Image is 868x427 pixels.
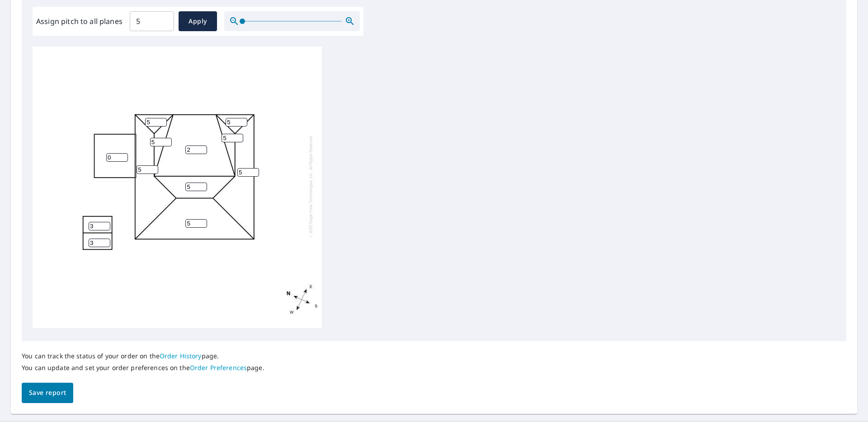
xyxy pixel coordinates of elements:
[22,352,264,360] p: You can track the status of your order on the page.
[190,363,247,372] a: Order Preferences
[22,364,264,372] p: You can update and set your order preferences on the page.
[179,11,217,31] button: Apply
[160,352,202,360] a: Order History
[29,387,66,399] span: Save report
[22,383,73,403] button: Save report
[130,9,174,34] input: 00.0
[186,16,210,27] span: Apply
[36,16,123,27] label: Assign pitch to all planes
